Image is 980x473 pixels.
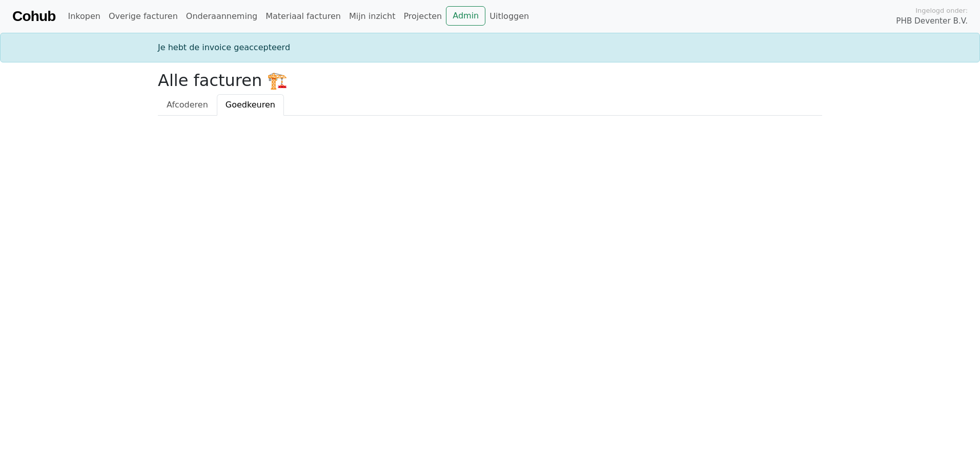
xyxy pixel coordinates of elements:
[261,6,345,27] a: Materiaal facturen
[158,94,217,116] a: Afcoderen
[896,15,968,27] span: PHB Deventer B.V.
[217,94,284,116] a: Goedkeuren
[399,6,446,27] a: Projecten
[64,6,104,27] a: Inkopen
[226,100,275,110] span: Goedkeuren
[167,100,208,110] span: Afcoderen
[182,6,261,27] a: Onderaanneming
[345,6,400,27] a: Mijn inzicht
[915,6,968,15] span: Ingelogd onder:
[446,6,485,26] a: Admin
[12,4,55,29] a: Cohub
[485,6,533,27] a: Uitloggen
[152,41,828,54] div: Je hebt de invoice geaccepteerd
[158,71,822,90] h2: Alle facturen 🏗️
[105,6,182,27] a: Overige facturen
